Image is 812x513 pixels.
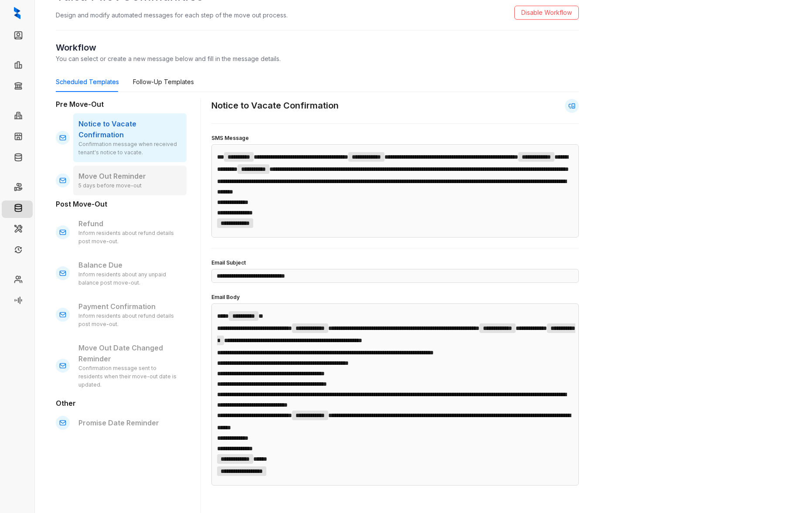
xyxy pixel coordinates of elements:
[2,200,33,218] li: Move Outs
[2,180,33,197] li: Rent Collections
[56,77,119,87] div: Scheduled Templates
[78,301,181,312] p: Payment Confirmation
[211,134,579,143] h4: SMS Message
[78,343,181,364] p: Move Out Date Changed Reminder
[56,199,187,210] h3: Post Move-Out
[78,418,181,428] p: Promise Date Reminder
[78,260,181,271] p: Balance Due
[78,140,181,157] div: Confirmation message when received tenant's notice to vacate.
[73,166,187,195] div: Move Out Reminder
[56,54,579,63] p: You can select or create a new message below and fill in the message details.
[211,259,579,267] h4: Email Subject
[14,7,20,19] img: logo
[2,293,33,310] li: Voice AI
[78,119,181,140] p: Notice to Vacate Confirmation
[2,58,33,75] li: Leasing
[73,337,187,394] div: Move Out Date Changed Reminder
[73,412,187,434] div: Promise Date Reminder
[56,99,187,110] h3: Pre Move-Out
[56,41,579,54] h2: Workflow
[56,398,187,409] h3: Other
[2,129,33,146] li: Units
[2,108,33,126] li: Communities
[73,255,187,292] div: Balance Due
[73,113,187,162] div: Notice to Vacate Confirmation
[78,271,181,287] div: Inform residents about any unpaid balance post move-out.
[133,77,194,87] div: Follow-Up Templates
[2,28,33,45] li: Leads
[2,272,33,289] li: Team
[211,99,339,112] h2: Notice to Vacate Confirmation
[2,221,33,239] li: Maintenance
[78,364,181,389] div: Confirmation message sent to residents when their move-out date is updated.
[78,229,181,246] div: Inform residents about refund details post move-out.
[78,312,181,329] div: Inform residents about refund details post move-out.
[211,293,579,302] h4: Email Body
[2,242,33,260] li: Renewals
[2,150,33,167] li: Knowledge
[78,218,181,229] p: Refund
[521,8,572,17] span: Disable Workflow
[73,296,187,334] div: Payment Confirmation
[2,78,33,96] li: Collections
[56,10,288,20] p: Design and modify automated messages for each step of the move out process.
[78,171,181,182] p: Move Out Reminder
[73,213,187,251] div: Refund
[514,6,579,20] button: Disable Workflow
[78,182,181,190] div: 5 days before move-out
